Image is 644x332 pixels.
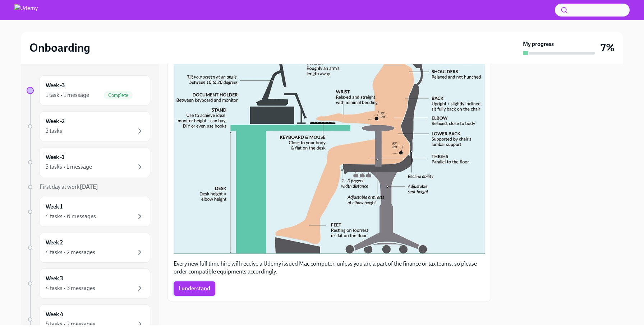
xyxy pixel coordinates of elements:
[46,91,89,99] div: 1 task • 1 message
[27,111,150,141] a: Week -22 tasks
[46,117,65,125] h6: Week -2
[80,183,98,190] strong: [DATE]
[46,248,95,256] div: 4 tasks • 2 messages
[46,163,92,171] div: 3 tasks • 1 message
[46,203,63,211] h6: Week 1
[46,127,62,135] div: 2 tasks
[523,40,554,48] strong: My progress
[27,197,150,227] a: Week 14 tasks • 6 messages
[27,183,150,191] a: First day at work[DATE]
[601,41,615,54] h3: 7%
[46,275,63,282] h6: Week 3
[104,93,133,98] span: Complete
[174,281,215,296] button: I understand
[46,153,64,161] h6: Week -1
[27,233,150,263] a: Week 24 tasks • 2 messages
[179,285,210,292] span: I understand
[46,310,63,318] h6: Week 4
[27,147,150,177] a: Week -13 tasks • 1 message
[46,320,95,328] div: 5 tasks • 2 messages
[46,81,65,89] h6: Week -3
[27,75,150,106] a: Week -31 task • 1 messageComplete
[29,41,90,55] h2: Onboarding
[46,239,63,247] h6: Week 2
[40,183,98,190] span: First day at work
[174,260,485,276] p: Every new full time hire will receive a Udemy issued Mac computer, unless you are a part of the f...
[27,268,150,299] a: Week 34 tasks • 3 messages
[46,284,95,292] div: 4 tasks • 3 messages
[14,4,38,16] img: Udemy
[46,212,96,220] div: 4 tasks • 6 messages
